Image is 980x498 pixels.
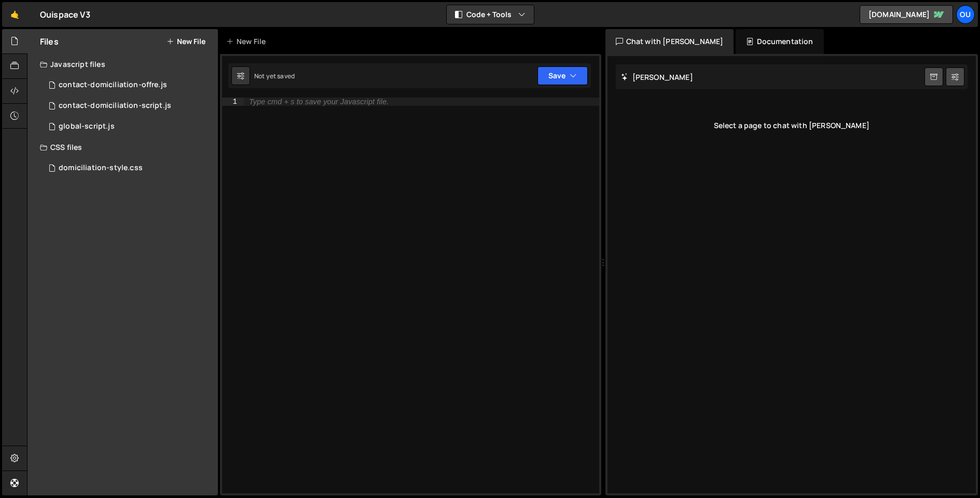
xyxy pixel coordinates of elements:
[249,98,389,105] div: Type cmd + s to save your Javascript file.
[616,105,968,146] div: Select a page to chat with [PERSON_NAME]
[27,137,218,158] div: CSS files
[447,5,534,24] button: Code + Tools
[537,66,588,85] button: Save
[40,158,218,178] div: 14317/38723.css
[59,101,171,110] div: contact-domiciliation-script.js
[40,75,218,95] div: 14317/41660.js
[2,2,27,27] a: 🤙
[605,29,734,54] div: Chat with [PERSON_NAME]
[956,5,975,24] a: Ou
[254,72,295,80] div: Not yet saved
[27,54,218,75] div: Javascript files
[222,98,244,106] div: 1
[167,37,205,46] button: New File
[736,29,823,54] div: Documentation
[860,5,953,24] a: [DOMAIN_NAME]
[226,36,270,47] div: New File
[40,95,218,116] div: 14317/38496.js
[40,116,218,137] div: 14317/36752.js
[59,163,143,173] div: domiciliation-style.css
[59,122,115,131] div: global-script.js
[40,8,90,21] div: Ouispace V3
[59,80,167,90] div: contact-domiciliation-offre.js
[40,36,59,47] h2: Files
[621,72,693,82] h2: [PERSON_NAME]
